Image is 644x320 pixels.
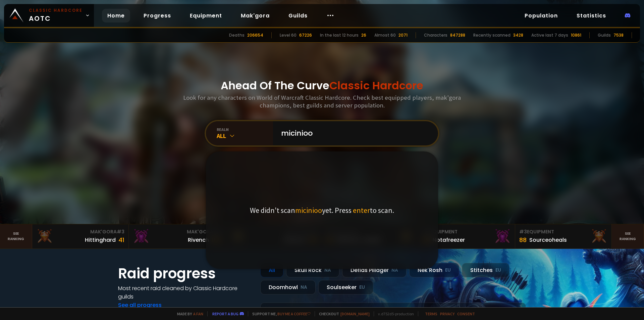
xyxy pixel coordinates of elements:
small: Classic Hardcore [29,7,83,13]
a: Terms [425,311,437,316]
div: Level 60 [280,32,297,38]
div: All [217,132,273,140]
a: Guilds [283,9,313,22]
div: Stitches [462,263,509,277]
div: Mak'Gora [133,228,221,235]
div: Skull Rock [286,263,339,277]
div: Guilds [598,32,611,38]
span: micinioo [295,205,322,215]
div: Sourceoheals [529,236,567,244]
h1: Ahead Of The Curve [221,78,423,94]
div: 10861 [571,32,581,38]
a: Report a bug [212,311,238,316]
a: Home [102,9,130,22]
small: NA [324,267,331,274]
div: Equipment [423,228,511,235]
a: #3Equipment88Sourceoheals [515,224,612,248]
div: 3428 [513,32,523,38]
div: Hittinghard [85,236,116,244]
div: Nek'Rosh [409,263,459,277]
span: Support me, [248,311,311,316]
a: Statistics [571,9,611,22]
div: 67226 [299,32,312,38]
div: Soulseeker [318,280,373,294]
small: NA [391,267,398,274]
div: Almost 60 [374,32,396,38]
div: Characters [424,32,447,38]
div: 88 [519,235,527,244]
div: Doomhowl [260,280,316,294]
div: All [260,263,283,277]
div: Rivench [188,236,209,244]
div: Equipment [519,228,607,235]
a: Mak'gora [235,9,275,22]
span: # 3 [519,228,527,235]
h4: Most recent raid cleaned by Classic Hardcore guilds [118,284,252,301]
div: Deaths [229,32,245,38]
div: Recently scanned [473,32,511,38]
div: 847288 [450,32,465,38]
span: AOTC [29,7,83,24]
a: See all progress [118,301,162,309]
span: Checkout [315,311,370,316]
a: #2Equipment88Notafreezer [419,224,515,248]
a: Equipment [184,9,227,22]
a: Seeranking [612,224,644,248]
h3: Look for any characters on World of Warcraft Classic Hardcore. Check best equipped players, mak'g... [180,94,464,109]
small: NA [301,284,307,291]
small: EU [445,267,451,274]
a: [DOMAIN_NAME] [340,311,370,316]
div: Mak'Gora [36,228,124,235]
div: 2071 [398,32,408,38]
a: Privacy [440,311,454,316]
span: Made by [173,311,203,316]
p: We didn't scan yet. Press to scan. [250,205,394,215]
h1: Raid progress [118,263,252,284]
div: In the last 12 hours [320,32,359,38]
a: a fan [193,311,203,316]
div: 26 [361,32,366,38]
a: Buy me a coffee [277,311,311,316]
span: # 3 [117,228,124,235]
a: Progress [138,9,176,22]
div: 7538 [613,32,624,38]
span: enter [353,205,370,215]
span: v. d752d5 - production [374,311,414,316]
div: Notafreezer [433,236,465,244]
div: Active last 7 days [531,32,568,38]
a: Population [519,9,563,22]
a: Classic HardcoreAOTC [4,4,94,27]
a: Mak'Gora#3Hittinghard41 [32,224,129,248]
span: Classic Hardcore [329,78,423,93]
div: 206654 [247,32,263,38]
div: Defias Pillager [342,263,407,277]
div: realm [217,127,273,132]
a: Mak'Gora#2Rivench100 [129,224,225,248]
input: Search a character... [277,121,430,145]
small: EU [495,267,501,274]
div: 41 [118,235,124,244]
a: Consent [457,311,475,316]
small: EU [359,284,365,291]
